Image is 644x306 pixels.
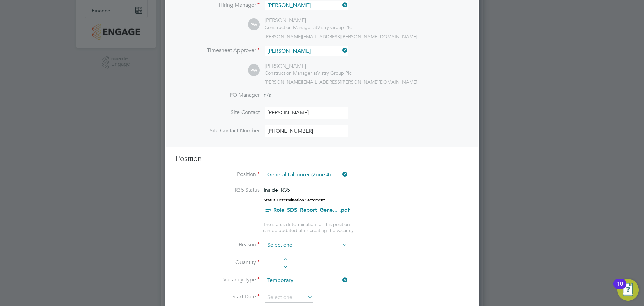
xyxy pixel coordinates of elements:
[264,92,271,98] span: n/a
[176,127,260,134] label: Site Contact Number
[248,19,260,31] span: PW
[265,17,352,24] div: [PERSON_NAME]
[264,198,325,202] strong: Status Determination Statement
[265,24,352,30] div: Vistry Group Plc
[176,109,260,116] label: Site Contact
[176,293,260,300] label: Start Date
[265,24,317,30] span: Construction Manager at
[176,47,260,54] label: Timesheet Approver
[176,276,260,283] label: Vacancy Type
[265,70,352,76] div: Vistry Group Plc
[263,221,354,233] span: The status determination for this position can be updated after creating the vacancy
[265,70,317,76] span: Construction Manager at
[265,170,348,180] input: Search for...
[248,64,260,76] span: PW
[265,276,348,286] input: Select one
[265,46,348,56] input: Search for...
[265,293,313,303] input: Select one
[273,207,350,213] a: Role_SDS_Report_Gene... .pdf
[176,92,260,99] label: PO Manager
[265,240,348,250] input: Select one
[176,259,260,266] label: Quantity
[265,79,417,85] span: [PERSON_NAME][EMAIL_ADDRESS][PERSON_NAME][DOMAIN_NAME]
[176,154,468,164] h3: Position
[617,279,639,301] button: Open Resource Center, 10 new notifications
[176,241,260,248] label: Reason
[176,171,260,178] label: Position
[617,284,623,293] div: 10
[176,2,260,9] label: Hiring Manager
[265,63,352,70] div: [PERSON_NAME]
[264,187,290,193] span: Inside IR35
[265,34,417,40] span: [PERSON_NAME][EMAIL_ADDRESS][PERSON_NAME][DOMAIN_NAME]
[265,1,348,10] input: Search for...
[176,187,260,194] label: IR35 Status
